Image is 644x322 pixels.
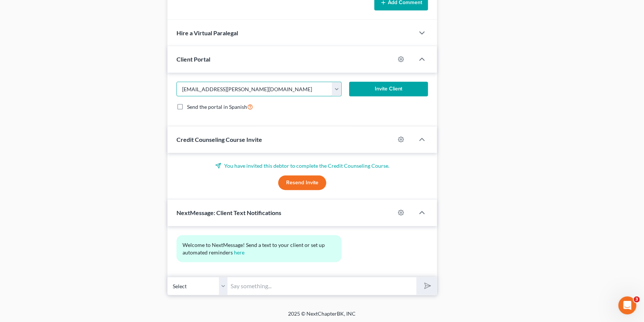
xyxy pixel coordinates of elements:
span: 3 [634,296,640,302]
input: Say something... [228,277,416,295]
input: Enter email [177,82,332,96]
button: Resend Invite [278,176,326,191]
span: Client Portal [176,56,210,63]
span: NextMessage: Client Text Notifications [176,209,281,216]
span: Welcome to NextMessage! Send a text to your client or set up automated reminders [182,242,326,256]
button: Invite Client [349,82,428,97]
a: here [234,249,244,256]
iframe: Intercom live chat [618,296,636,314]
span: Hire a Virtual Paralegal [176,29,238,36]
span: Credit Counseling Course Invite [176,136,262,143]
span: Send the portal in Spanish [187,104,247,110]
p: You have invited this debtor to complete the Credit Counseling Course. [176,162,428,170]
